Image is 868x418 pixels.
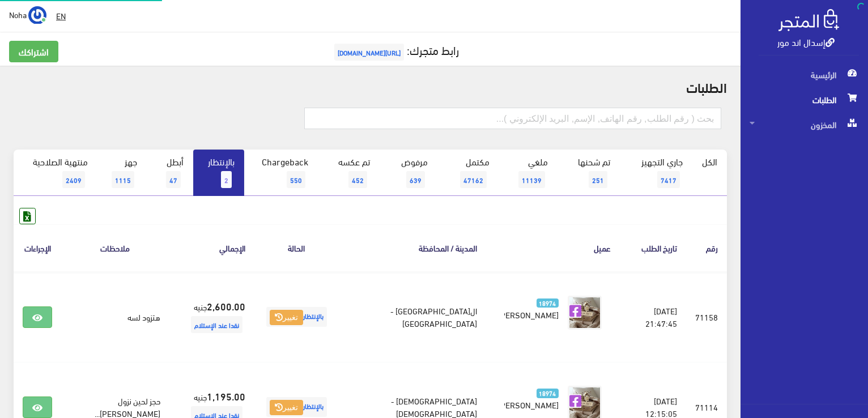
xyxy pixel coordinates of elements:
[61,224,169,271] th: ملاحظات
[270,400,303,416] button: تغيير
[112,171,134,188] span: 1115
[207,298,245,313] strong: 2,600.00
[9,7,27,22] span: Noha
[692,150,727,173] a: الكل
[169,272,254,362] td: جنيه
[147,150,193,196] a: أبطل47
[741,112,868,137] a: المخزون
[380,150,437,196] a: مرفوض639
[537,298,559,308] span: 18974
[14,150,97,196] a: منتهية الصلاحية2409
[568,296,602,330] img: picture
[498,306,559,322] span: [PERSON_NAME]
[14,224,61,271] th: الإجراءات
[9,41,58,62] a: اشتراكك
[750,87,859,112] span: الطلبات
[193,150,244,196] a: بالإنتظار2
[686,224,727,271] th: رقم
[348,171,367,188] span: 452
[518,171,545,188] span: 11139
[537,389,559,398] span: 18974
[334,44,404,61] span: [URL][DOMAIN_NAME]
[777,33,835,50] a: إسدال اند مور
[437,150,499,196] a: مكتمل47162
[589,171,607,188] span: 251
[620,224,686,271] th: تاريخ الطلب
[254,224,339,271] th: الحالة
[9,6,46,24] a: ... Noha
[266,397,327,417] span: بالإنتظار
[318,150,380,196] a: تم عكسه452
[620,272,686,362] td: [DATE] 21:47:45
[287,171,305,188] span: 550
[270,310,303,326] button: تغيير
[207,389,245,403] strong: 1,195.00
[266,307,327,327] span: بالإنتظار
[14,79,727,94] h2: الطلبات
[558,150,620,196] a: تم شحنها251
[741,62,868,87] a: الرئيسية
[169,224,254,271] th: اﻹجمالي
[750,62,859,87] span: الرئيسية
[56,8,66,23] u: EN
[339,224,486,271] th: المدينة / المحافظة
[750,112,859,137] span: المخزون
[339,272,486,362] td: ال[GEOGRAPHIC_DATA] - [GEOGRAPHIC_DATA]
[62,171,85,188] span: 2409
[221,171,232,188] span: 2
[741,87,868,112] a: الطلبات
[498,396,559,412] span: [PERSON_NAME]
[657,171,680,188] span: 7417
[244,150,318,196] a: Chargeback550
[97,150,147,196] a: جهز1115
[778,9,839,31] img: .
[331,39,459,60] a: رابط متجرك:[URL][DOMAIN_NAME]
[166,171,181,188] span: 47
[406,171,425,188] span: 639
[304,108,721,129] input: بحث ( رقم الطلب, رقم الهاتف, الإسم, البريد اﻹلكتروني )...
[28,6,46,24] img: ...
[486,224,620,271] th: عميل
[52,6,70,26] a: EN
[686,272,727,362] td: 71158
[504,296,559,321] a: 18974 [PERSON_NAME]
[460,171,487,188] span: 47162
[504,386,559,411] a: 18974 [PERSON_NAME]
[191,316,242,333] span: نقدا عند الإستلام
[620,150,693,196] a: جاري التجهيز7417
[499,150,558,196] a: ملغي11139
[61,272,169,362] td: هتزود لسه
